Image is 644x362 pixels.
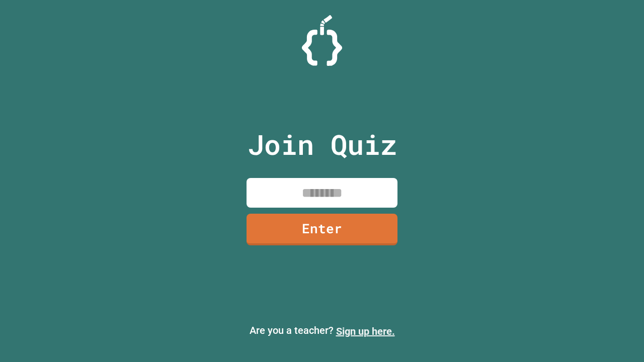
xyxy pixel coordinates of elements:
iframe: chat widget [560,278,634,321]
iframe: chat widget [602,322,634,352]
p: Join Quiz [248,124,397,165]
a: Enter [247,214,397,245]
img: Logo.svg [302,15,342,66]
p: Are you a teacher? [8,323,636,339]
a: Sign up here. [336,325,395,337]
